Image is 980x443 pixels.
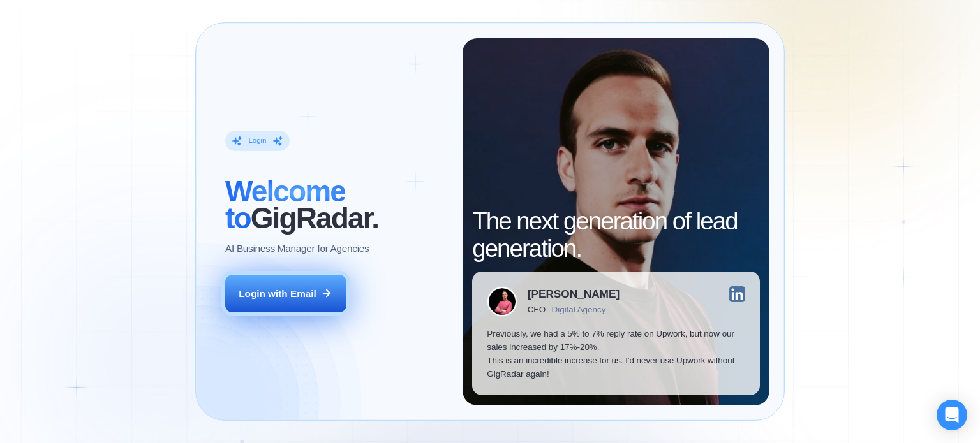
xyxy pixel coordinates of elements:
[528,305,546,314] div: CEO
[472,208,760,261] h2: The next generation of lead generation.
[225,275,346,313] button: Login with Email
[528,289,620,300] div: [PERSON_NAME]
[225,178,448,231] h2: ‍ GigRadar.
[225,175,345,235] span: Welcome to
[248,136,266,145] div: Login
[239,287,316,300] div: Login with Email
[552,305,606,314] div: Digital Agency
[937,400,967,430] div: Open Intercom Messenger
[225,242,369,255] p: AI Business Manager for Agencies
[487,327,745,381] p: Previously, we had a 5% to 7% reply rate on Upwork, but now our sales increased by 17%-20%. This ...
